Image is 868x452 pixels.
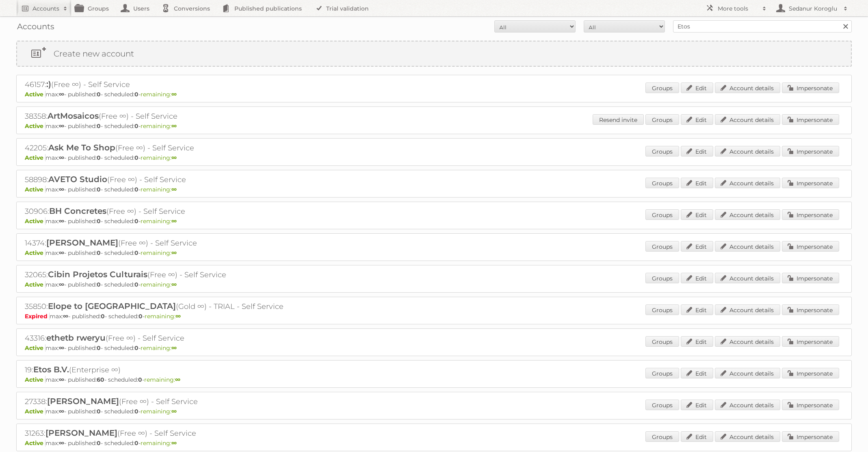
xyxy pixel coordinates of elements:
[715,146,780,156] a: Account details
[46,79,51,89] span: :)
[681,431,713,442] a: Edit
[681,146,713,156] a: Edit
[25,122,843,130] p: max: - published: - scheduled: -
[141,91,177,98] span: remaining:
[25,281,843,288] p: max: - published: - scheduled: -
[25,206,309,217] h2: 30906: (Free ∞) - Self Service
[141,408,177,415] span: remaining:
[782,431,839,442] a: Impersonate
[59,186,64,193] strong: ∞
[715,114,780,125] a: Account details
[141,122,177,130] span: remaining:
[97,122,101,130] strong: 0
[97,154,101,161] strong: 0
[681,368,713,378] a: Edit
[171,186,177,193] strong: ∞
[48,174,107,184] span: AVETO Studio
[645,146,679,156] a: Groups
[97,408,101,415] strong: 0
[171,217,177,225] strong: ∞
[782,83,839,93] a: Impersonate
[48,111,99,121] span: ArtMosaicos
[144,376,180,383] span: remaining:
[134,91,139,98] strong: 0
[787,4,840,13] h2: Sedanur Koroglu
[134,217,139,225] strong: 0
[59,439,64,447] strong: ∞
[59,154,64,161] strong: ∞
[97,344,101,352] strong: 0
[681,178,713,188] a: Edit
[25,439,843,447] p: max: - published: - scheduled: -
[25,408,45,415] span: Active
[134,186,139,193] strong: 0
[25,249,843,256] p: max: - published: - scheduled: -
[97,91,101,98] strong: 0
[25,154,843,161] p: max: - published: - scheduled: -
[171,122,177,130] strong: ∞
[645,209,679,220] a: Groups
[59,122,64,130] strong: ∞
[25,174,309,185] h2: 58898: (Free ∞) - Self Service
[25,313,843,320] p: max: - published: - scheduled: -
[782,336,839,347] a: Impersonate
[97,217,101,225] strong: 0
[141,217,177,225] span: remaining:
[25,217,843,225] p: max: - published: - scheduled: -
[25,111,309,122] h2: 38358: (Free ∞) - Self Service
[782,146,839,156] a: Impersonate
[145,313,181,320] span: remaining:
[32,4,59,13] h2: Accounts
[141,154,177,161] span: remaining:
[47,396,119,406] span: [PERSON_NAME]
[715,209,780,220] a: Account details
[782,304,839,315] a: Impersonate
[25,344,843,352] p: max: - published: - scheduled: -
[593,114,644,125] a: Resend invite
[33,365,69,374] span: Etos B.V.
[134,249,139,256] strong: 0
[782,241,839,252] a: Impersonate
[681,304,713,315] a: Edit
[715,400,780,410] a: Account details
[171,154,177,161] strong: ∞
[681,400,713,410] a: Edit
[681,241,713,252] a: Edit
[48,143,115,152] span: Ask Me To Shop
[782,114,839,125] a: Impersonate
[25,408,843,415] p: max: - published: - scheduled: -
[171,91,177,98] strong: ∞
[645,114,679,125] a: Groups
[715,304,780,315] a: Account details
[25,91,45,98] span: Active
[59,91,64,98] strong: ∞
[645,178,679,188] a: Groups
[645,400,679,410] a: Groups
[25,301,309,312] h2: 35850: (Gold ∞) - TRIAL - Self Service
[46,333,106,343] span: ethetb rweryu
[97,281,101,288] strong: 0
[25,186,45,193] span: Active
[25,365,309,375] h2: 19: (Enterprise ∞)
[134,439,139,447] strong: 0
[171,344,177,352] strong: ∞
[645,273,679,283] a: Groups
[645,241,679,252] a: Groups
[141,186,177,193] span: remaining:
[171,408,177,415] strong: ∞
[63,313,68,320] strong: ∞
[101,313,105,320] strong: 0
[25,238,309,248] h2: 14374: (Free ∞) - Self Service
[715,83,780,93] a: Account details
[97,376,104,383] strong: 60
[715,368,780,378] a: Account details
[97,186,101,193] strong: 0
[141,344,177,352] span: remaining:
[48,301,176,311] span: Elope to [GEOGRAPHIC_DATA]
[25,428,309,439] h2: 31263: (Free ∞) - Self Service
[681,114,713,125] a: Edit
[171,281,177,288] strong: ∞
[46,238,118,248] span: [PERSON_NAME]
[782,178,839,188] a: Impersonate
[25,91,843,98] p: max: - published: - scheduled: -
